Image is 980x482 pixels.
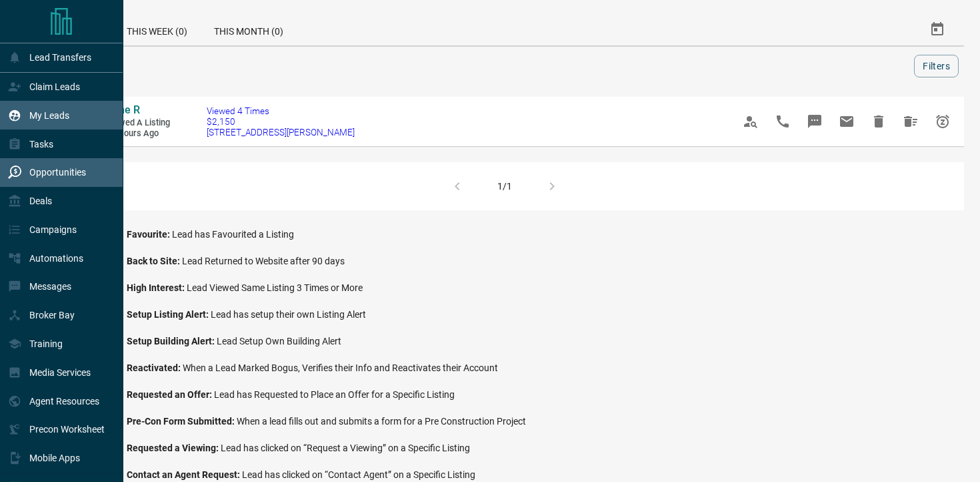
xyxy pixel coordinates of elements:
span: Setup Building Alert [127,336,217,346]
span: [STREET_ADDRESS][PERSON_NAME] [207,127,355,138]
button: Select Date Range [921,13,953,45]
span: Lead Returned to Website after 90 days [182,256,345,266]
span: Lead has clicked on “Request a Viewing” on a Specific Listing [221,443,470,453]
span: High Interest [127,282,187,293]
span: Hide [863,105,895,138]
span: Lead Setup Own Building Alert [217,336,341,346]
span: Reactivated [127,363,183,373]
span: Snooze [927,105,959,138]
span: Viewed 4 Times [207,105,355,116]
span: Lead has clicked on “Contact Agent” on a Specific Listing [242,469,475,480]
span: When a Lead Marked Bogus, Verifies their Info and Reactivates their Account [183,363,498,373]
div: This Month (0) [201,13,297,45]
span: Viewed a Listing [107,117,187,129]
span: When a lead fills out and submits a form for a Pre Construction Project [237,416,526,427]
span: Setup Listing Alert [127,309,211,320]
span: Hide All from Lane R [895,105,927,138]
span: $2,150 [207,116,355,127]
span: Lead has Favourited a Listing [172,229,294,240]
span: View Profile [735,105,767,138]
span: Back to Site [127,256,182,266]
span: Requested a Viewing [127,443,221,453]
span: Email [831,105,863,138]
span: Requested an Offer [127,389,214,400]
span: Favourite [127,229,172,240]
span: Contact an Agent Request [127,469,242,480]
span: Lane R [107,103,140,116]
span: Pre-Con Form Submitted [127,416,237,427]
a: Viewed 4 Times$2,150[STREET_ADDRESS][PERSON_NAME] [207,105,355,138]
span: Lead Viewed Same Listing 3 Times or More [187,282,363,293]
a: Lane R [107,103,187,117]
span: Lead has setup their own Listing Alert [211,309,366,320]
span: Call [767,105,799,138]
span: 12 hours ago [107,128,187,140]
div: This Week (0) [113,13,201,45]
div: 1/1 [497,181,512,192]
span: Lead has Requested to Place an Offer for a Specific Listing [214,389,455,400]
span: Message [799,105,831,138]
button: Filters [914,55,959,77]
